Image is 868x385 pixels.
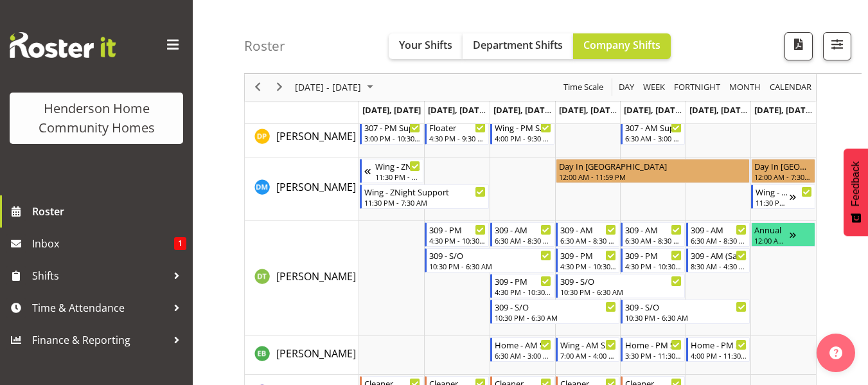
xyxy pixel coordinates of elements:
div: Daniel Marticio"s event - Day In Lieu Begin From Thursday, October 9, 2025 at 12:00:00 AM GMT+13:... [556,159,750,183]
span: Time & Attendance [32,298,167,318]
span: [DATE], [DATE] [559,104,617,116]
div: October 06 - 12, 2025 [290,74,381,101]
div: Daljeet Prasad"s event - Floater Begin From Tuesday, October 7, 2025 at 4:30:00 PM GMT+13:00 Ends... [425,120,489,145]
div: 4:00 PM - 9:30 PM [495,133,551,143]
div: 309 - PM [495,274,551,287]
div: Eloise Bailey"s event - Home - PM Support 1 (Sat/Sun) Begin From Saturday, October 11, 2025 at 4:... [686,337,750,362]
div: 309 - PM [560,249,617,262]
span: [DATE], [DATE] [624,104,682,116]
div: 309 - AM (Sat/Sun) [691,249,747,262]
span: [DATE] - [DATE] [294,80,362,96]
button: Previous [249,80,267,96]
div: Dipika Thapa"s event - 309 - S/O Begin From Thursday, October 9, 2025 at 10:30:00 PM GMT+13:00 En... [556,274,685,298]
span: Week [642,80,666,96]
div: Dipika Thapa"s event - 309 - S/O Begin From Wednesday, October 8, 2025 at 10:30:00 PM GMT+13:00 E... [490,300,619,324]
div: Floater [429,121,486,134]
button: Timeline Week [641,80,668,96]
div: next period [269,74,290,101]
span: [PERSON_NAME] [276,129,356,143]
div: 309 - AM [495,223,551,236]
div: Dipika Thapa"s event - 309 - S/O Begin From Tuesday, October 7, 2025 at 10:30:00 PM GMT+13:00 End... [425,248,554,273]
div: Eloise Bailey"s event - Home - AM Support 2 Begin From Wednesday, October 8, 2025 at 6:30:00 AM G... [490,337,554,362]
span: [DATE], [DATE] [754,104,813,116]
button: Next [271,80,288,96]
div: 4:30 PM - 10:30 PM [625,261,682,271]
div: 10:30 PM - 6:30 AM [560,287,682,297]
span: Day [617,80,635,96]
a: [PERSON_NAME] [276,346,356,361]
div: Day In [GEOGRAPHIC_DATA] [559,159,747,172]
div: Dipika Thapa"s event - 309 - S/O Begin From Friday, October 10, 2025 at 10:30:00 PM GMT+13:00 End... [621,300,750,324]
div: 4:00 PM - 11:30 PM [691,350,747,361]
div: Eloise Bailey"s event - Wing - AM Support 2 Begin From Thursday, October 9, 2025 at 7:00:00 AM GM... [556,337,620,362]
div: Dipika Thapa"s event - 309 - PM Begin From Thursday, October 9, 2025 at 4:30:00 PM GMT+13:00 Ends... [556,248,620,273]
img: help-xxl-2.png [829,346,842,359]
button: Department Shifts [463,33,573,59]
div: Dipika Thapa"s event - 309 - AM Begin From Wednesday, October 8, 2025 at 6:30:00 AM GMT+13:00 End... [490,222,554,247]
span: Month [728,80,762,96]
span: [DATE], [DATE] [689,104,748,116]
span: [DATE], [DATE] [428,104,486,116]
div: Dipika Thapa"s event - 309 - AM (Sat/Sun) Begin From Saturday, October 11, 2025 at 8:30:00 AM GMT... [686,248,750,273]
div: Dipika Thapa"s event - 309 - AM Begin From Friday, October 10, 2025 at 6:30:00 AM GMT+13:00 Ends ... [621,222,685,247]
div: 7:00 AM - 4:00 PM [560,350,617,361]
div: 6:30 AM - 8:30 AM [691,235,747,246]
div: 11:30 PM - 7:30 AM [375,172,421,182]
div: Wing - PM Support 2 [495,121,551,134]
span: Finance & Reporting [32,330,167,350]
a: [PERSON_NAME] [276,179,356,195]
button: Time Scale [562,80,606,96]
div: 10:30 PM - 6:30 AM [429,261,551,271]
div: Daniel Marticio"s event - Wing - ZNight Support Begin From Sunday, October 5, 2025 at 11:30:00 PM... [360,159,424,183]
td: Daniel Marticio resource [245,157,359,221]
span: Company Shifts [583,38,660,52]
div: Dipika Thapa"s event - Annual Begin From Sunday, October 12, 2025 at 12:00:00 AM GMT+13:00 Ends A... [751,222,815,247]
div: Home - PM Support 1 [625,338,682,351]
button: Your Shifts [389,33,463,59]
button: Company Shifts [573,33,671,59]
button: Timeline Day [617,80,637,96]
div: Dipika Thapa"s event - 309 - AM Begin From Thursday, October 9, 2025 at 6:30:00 AM GMT+13:00 Ends... [556,222,620,247]
button: October 2025 [293,80,379,96]
div: 4:30 PM - 10:30 PM [429,235,486,246]
div: 307 - AM Support [625,121,682,134]
div: Wing - AM Support 2 [560,338,617,351]
span: [DATE], [DATE] [362,104,421,116]
div: Daniel Marticio"s event - Wing - ZNight Support Begin From Sunday, October 12, 2025 at 11:30:00 P... [751,184,815,209]
span: Inbox [32,234,174,253]
div: Dipika Thapa"s event - 309 - AM Begin From Saturday, October 11, 2025 at 6:30:00 AM GMT+13:00 End... [686,222,750,247]
div: Dipika Thapa"s event - 309 - PM Begin From Wednesday, October 8, 2025 at 4:30:00 PM GMT+13:00 End... [490,274,554,298]
div: 3:30 PM - 11:30 PM [625,350,682,361]
div: 10:30 PM - 6:30 AM [625,312,747,323]
span: [PERSON_NAME] [276,346,356,361]
div: 4:30 PM - 10:30 PM [495,287,551,297]
div: Wing - ZNight Support [364,185,486,198]
div: 309 - PM [625,249,682,262]
span: Time Scale [562,80,605,96]
div: Daniel Marticio"s event - Wing - ZNight Support Begin From Monday, October 6, 2025 at 11:30:00 PM... [360,184,489,209]
div: 12:00 AM - 11:59 PM [754,235,790,246]
div: previous period [247,74,269,101]
div: 309 - AM [691,223,747,236]
span: Feedback [850,161,862,206]
div: 11:30 PM - 7:30 AM [364,197,486,208]
div: 6:30 AM - 8:30 AM [625,235,682,246]
h4: Roster [244,39,285,53]
button: Timeline Month [727,80,763,96]
button: Fortnight [672,80,723,96]
div: Home - AM Support 2 [495,338,551,351]
div: Henderson Home Community Homes [22,99,170,138]
a: [PERSON_NAME] [276,269,356,284]
span: Fortnight [673,80,722,96]
div: Dipika Thapa"s event - 309 - PM Begin From Friday, October 10, 2025 at 4:30:00 PM GMT+13:00 Ends ... [621,248,685,273]
span: calendar [768,80,813,96]
div: 6:30 AM - 3:00 PM [625,133,682,143]
a: [PERSON_NAME] [276,129,356,144]
div: 309 - AM [560,223,617,236]
div: 4:30 PM - 9:30 PM [429,133,486,143]
div: Eloise Bailey"s event - Home - PM Support 1 Begin From Friday, October 10, 2025 at 3:30:00 PM GMT... [621,337,685,362]
button: Download a PDF of the roster according to the set date range. [784,32,813,60]
div: Daniel Marticio"s event - Day In Lieu Begin From Sunday, October 12, 2025 at 12:00:00 AM GMT+13:0... [751,159,815,183]
div: 8:30 AM - 4:30 PM [691,261,747,271]
div: 309 - AM [625,223,682,236]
